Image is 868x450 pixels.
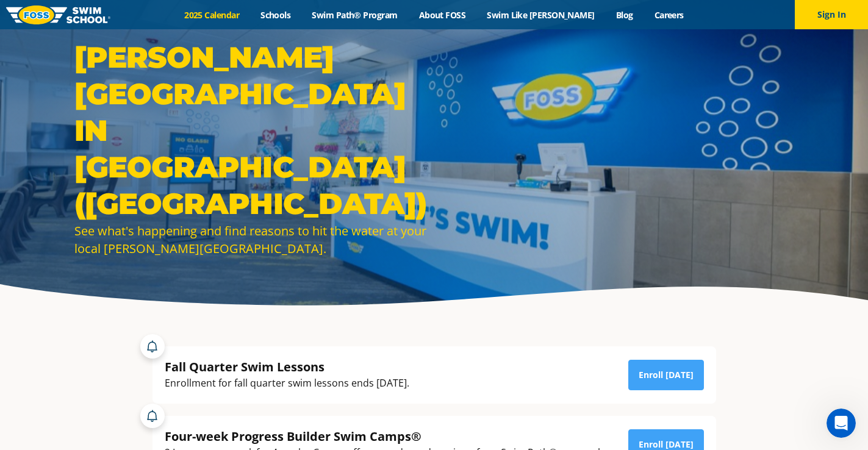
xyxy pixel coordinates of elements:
iframe: Intercom live chat [827,409,856,438]
a: 2025 Calendar [174,9,250,21]
a: Blog [605,9,644,21]
div: Enrollment for fall quarter swim lessons ends [DATE]. [165,375,409,391]
h1: [PERSON_NAME][GEOGRAPHIC_DATA] in [GEOGRAPHIC_DATA] ([GEOGRAPHIC_DATA]) [74,39,428,222]
a: Careers [644,9,694,21]
a: Schools [250,9,301,21]
a: About FOSS [408,9,476,21]
a: Swim Path® Program [301,9,408,21]
a: Enroll [DATE] [628,360,704,390]
img: FOSS Swim School Logo [6,5,110,24]
div: Fall Quarter Swim Lessons [165,359,409,375]
a: Swim Like [PERSON_NAME] [476,9,606,21]
div: Four-week Progress Builder Swim Camps® [165,428,606,445]
div: See what's happening and find reasons to hit the water at your local [PERSON_NAME][GEOGRAPHIC_DATA]. [74,222,428,257]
